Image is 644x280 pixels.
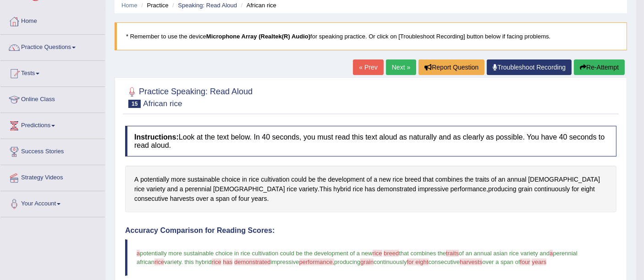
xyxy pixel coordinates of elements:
h4: Accuracy Comparison for Reading Scores: [125,226,616,235]
span: rice [154,258,164,265]
a: Predictions [0,113,105,136]
a: Online Class [0,87,105,110]
span: of an annual asian rice variety and [459,250,550,257]
span: Click to see word definition [333,184,351,194]
a: Practice Questions [0,35,105,58]
span: Click to see word definition [170,194,194,204]
span: Click to see word definition [308,175,316,184]
span: Click to see word definition [261,175,289,184]
span: Click to see word definition [185,184,212,194]
span: Click to see word definition [171,175,186,184]
span: Click to see word definition [507,175,526,184]
span: Click to see word definition [167,184,178,194]
small: African rice [143,99,182,108]
span: Click to see word definition [423,175,434,184]
span: Click to see word definition [418,184,449,194]
li: African rice [239,1,276,10]
span: Click to see word definition [572,184,579,194]
span: Click to see word definition [465,175,473,184]
a: Troubleshoot Recording [487,59,572,75]
span: Click to see word definition [528,175,600,184]
span: Click to see word definition [328,175,365,184]
b: Instructions: [134,133,179,141]
span: Click to see word definition [134,175,138,184]
span: performance, [299,258,335,265]
span: that combines the [399,250,446,257]
span: Click to see word definition [405,175,421,184]
blockquote: * Remember to use the device for speaking practice. Or click on [Troubleshoot Recording] button b... [115,22,627,50]
span: potentially more sustainable choice in rice cultivation could be the development of a new [140,250,372,257]
span: impressive [270,258,299,265]
span: continuously [374,258,407,265]
span: Click to see word definition [367,175,372,184]
span: . [181,258,183,265]
span: traits [446,250,459,257]
span: Click to see word definition [180,184,183,194]
a: Speaking: Read Aloud [178,2,237,9]
span: Click to see word definition [488,184,517,194]
span: Click to see word definition [498,175,506,184]
span: Click to see word definition [475,175,489,184]
span: Click to see word definition [213,184,285,194]
span: consecutive [429,258,460,265]
span: Click to see word definition [518,184,533,194]
span: perennial african [137,250,579,265]
a: Home [0,9,105,32]
span: Click to see word definition [379,175,391,184]
b: Microphone Array (Realtek(R) Audio) [206,33,310,40]
h2: Practice Speaking: Read Aloud [125,85,253,108]
span: Click to see word definition [210,194,214,204]
span: 15 [128,100,141,108]
span: Click to see word definition [231,194,237,204]
span: grain [360,258,374,265]
span: Click to see word definition [377,184,416,194]
span: Click to see word definition [393,175,403,184]
span: four [520,258,530,265]
span: Click to see word definition [238,194,249,204]
span: Click to see word definition [374,175,377,184]
span: Click to see word definition [134,194,168,204]
span: Click to see word definition [196,194,209,204]
span: Click to see word definition [317,175,326,184]
span: producing [334,258,360,265]
div: . , . [125,166,616,212]
span: years [532,258,546,265]
span: rice [373,250,382,257]
a: Your Account [0,191,105,214]
span: Click to see word definition [365,184,375,194]
button: Re-Attempt [574,59,625,75]
span: Click to see word definition [287,184,297,194]
span: Click to see word definition [134,184,145,194]
span: Click to see word definition [319,184,331,194]
span: rice [212,258,221,265]
a: « Prev [353,59,383,75]
span: this hybrid [185,258,212,265]
a: Next » [386,59,416,75]
button: Report Question [418,59,484,75]
span: Click to see word definition [215,194,229,204]
span: Click to see word definition [299,184,318,194]
span: Click to see word definition [451,184,487,194]
a: Tests [0,61,105,84]
a: Strategy Videos [0,165,105,188]
span: over a span of [482,258,520,265]
h4: Look at the text below. In 40 seconds, you must read this text aloud as naturally and as clearly ... [125,126,616,156]
span: Click to see word definition [146,184,165,194]
span: breed [384,250,399,257]
span: Click to see word definition [187,175,220,184]
span: Click to see word definition [291,175,306,184]
span: demonstrated [234,258,271,265]
span: harvests [460,258,482,265]
span: a [137,250,140,257]
span: Click to see word definition [251,194,267,204]
span: Click to see word definition [534,184,570,194]
a: Home [121,2,138,9]
span: Click to see word definition [222,175,240,184]
span: variety [164,258,181,265]
span: for eight [407,258,429,265]
span: Click to see word definition [242,175,247,184]
span: Click to see word definition [140,175,169,184]
li: Practice [139,1,168,10]
span: Click to see word definition [435,175,463,184]
span: Click to see word definition [352,184,363,194]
